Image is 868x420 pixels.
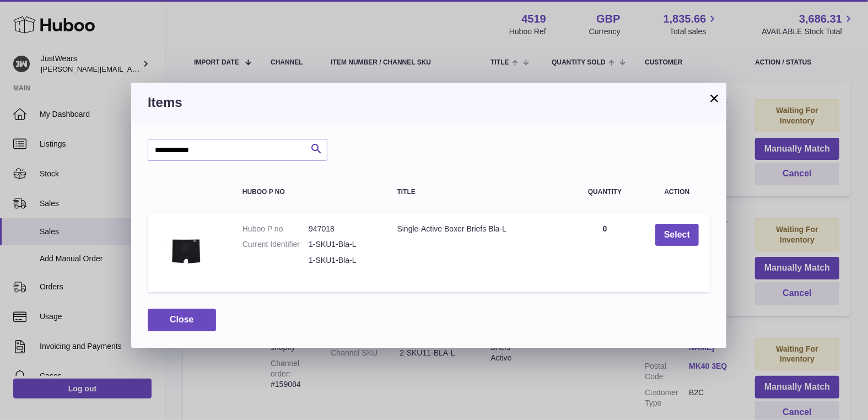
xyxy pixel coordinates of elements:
[309,224,375,234] dd: 947018
[565,213,644,293] td: 0
[148,94,710,111] h3: Items
[242,239,309,250] dt: Current Identifier
[309,255,375,266] dd: 1-SKU1-Bla-L
[644,177,710,207] th: Action
[242,224,309,234] dt: Huboo P no
[148,309,216,331] button: Close
[386,177,566,207] th: Title
[170,315,194,324] span: Close
[655,224,699,246] button: Select
[565,177,644,207] th: Quantity
[231,177,386,207] th: Huboo P no
[397,224,555,234] div: Single-Active Boxer Briefs Bla-L
[708,91,721,105] button: ×
[159,224,214,279] img: Single-Active Boxer Briefs Bla-L
[309,239,375,250] dd: 1-SKU1-Bla-L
